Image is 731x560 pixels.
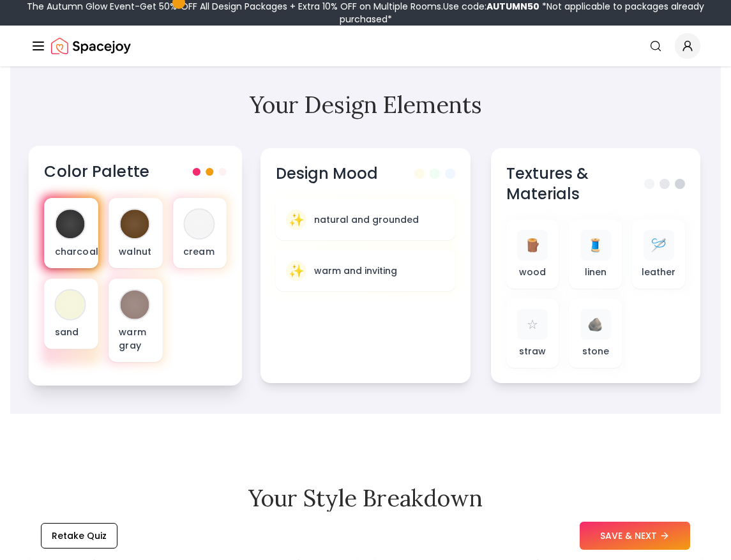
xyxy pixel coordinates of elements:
p: charcoal [55,245,88,257]
h3: Textures & Materials [506,163,644,204]
button: Retake Quiz [41,523,117,549]
span: 🪨 [587,315,603,333]
p: stone [582,345,609,358]
p: cream [183,245,216,257]
p: walnut [119,245,152,257]
p: leather [642,266,675,278]
p: linen [585,266,607,278]
h3: Color Palette [44,162,149,183]
h2: Your Style Breakdown [31,485,700,511]
p: natural and grounded [314,213,419,226]
p: warm and inviting [314,264,397,277]
h3: Design Mood [276,163,378,184]
nav: Global [31,26,700,66]
span: ✨ [289,262,305,280]
span: ☆ [527,315,538,333]
p: wood [519,266,546,278]
h2: Your Design Elements [31,92,700,117]
img: Spacejoy Logo [51,33,131,59]
span: 🪡 [651,236,667,254]
button: SAVE & NEXT [580,522,690,550]
span: 🪵 [525,236,541,254]
p: sand [55,326,88,338]
p: warm gray [119,326,152,352]
span: ✨ [289,211,305,229]
p: straw [519,345,546,358]
a: Spacejoy [51,33,131,59]
span: 🧵 [587,236,603,254]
